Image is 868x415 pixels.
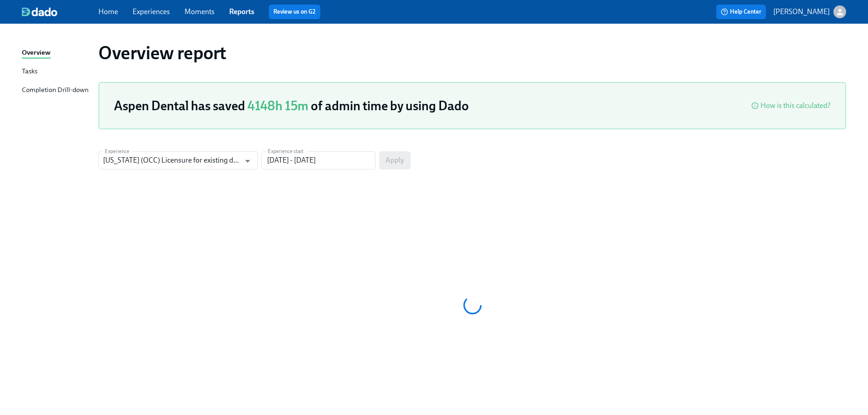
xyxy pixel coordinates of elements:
a: Reports [229,7,254,16]
a: Home [98,7,118,16]
button: Review us on G2 [269,5,320,19]
a: Review us on G2 [273,7,316,16]
a: dado [22,7,98,16]
div: Completion Drill-down [22,85,88,96]
a: Moments [185,7,215,16]
a: Completion Drill-down [22,85,91,96]
h3: Aspen Dental has saved of admin time by using Dado [114,97,469,114]
span: 4148h 15m [247,98,308,113]
h1: Overview report [98,42,226,64]
p: [PERSON_NAME] [773,7,830,17]
a: Experiences [133,7,170,16]
span: Help Center [721,7,761,16]
div: Overview [22,47,51,59]
div: Tasks [22,66,37,77]
button: Help Center [716,5,766,19]
div: How is this calculated? [760,101,831,111]
a: Tasks [22,66,91,77]
a: Overview [22,47,91,59]
img: dado [22,7,57,16]
button: [PERSON_NAME] [773,5,846,18]
button: Open [241,154,255,168]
